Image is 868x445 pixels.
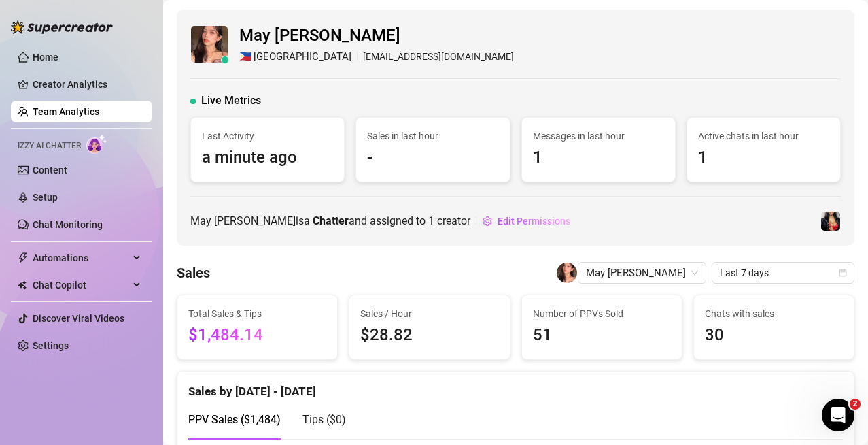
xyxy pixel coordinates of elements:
div: Sales by [DATE] - [DATE] [188,372,843,401]
span: May [PERSON_NAME] [239,23,514,49]
span: 1 [533,145,664,171]
span: 1 [698,145,829,171]
span: [GEOGRAPHIC_DATA] [254,49,351,65]
a: Team Analytics [33,106,99,117]
span: Messages in last hour [533,129,664,144]
span: 51 [533,323,671,348]
h4: Sales [177,263,210,282]
a: Setup [33,192,58,203]
span: Last 7 days [720,263,846,283]
span: Tips ( $0 ) [302,413,346,426]
span: Izzy AI Chatter [18,139,81,152]
b: Chatter [313,214,349,227]
span: May Robles [586,263,698,283]
a: Home [33,52,58,63]
span: $1,484.14 [188,323,326,348]
span: calendar [839,269,847,277]
span: May [PERSON_NAME] is a and assigned to creator [190,212,470,229]
span: Sales in last hour [367,129,498,144]
button: Edit Permissions [482,210,571,232]
a: Content [33,165,67,176]
img: Chat Copilot [18,280,27,290]
a: Settings [33,340,69,351]
span: PPV Sales ( $1,484 ) [188,413,281,426]
span: 1 [428,214,434,227]
span: $28.82 [360,323,498,348]
img: 𝐌𝐄𝐍𝐂𝐑𝐔𝐒𝐇𝐄𝐑 [821,212,840,231]
span: thunderbolt [18,252,29,263]
span: 30 [705,323,843,348]
img: logo-BBDzfeDw.svg [11,20,113,34]
span: Automations [33,247,129,269]
span: Live Metrics [201,93,261,109]
span: - [367,145,498,171]
span: a minute ago [202,145,333,171]
span: Edit Permissions [498,216,570,227]
img: May Robles [191,26,228,63]
img: May Robles [557,263,577,283]
span: Chat Copilot [33,274,129,296]
span: Sales / Hour [360,306,498,321]
span: Active chats in last hour [698,129,829,144]
span: Number of PPVs Sold [533,306,671,321]
div: [EMAIL_ADDRESS][DOMAIN_NAME] [239,49,514,65]
span: 2 [850,399,861,410]
a: Creator Analytics [33,73,141,95]
span: setting [483,216,492,226]
a: Chat Monitoring [33,219,103,230]
img: AI Chatter [86,134,107,154]
a: Discover Viral Videos [33,313,124,324]
iframe: Intercom live chat [822,399,854,431]
span: Total Sales & Tips [188,306,326,321]
span: 🇵🇭 [239,49,252,65]
span: Last Activity [202,129,333,144]
span: Chats with sales [705,306,843,321]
